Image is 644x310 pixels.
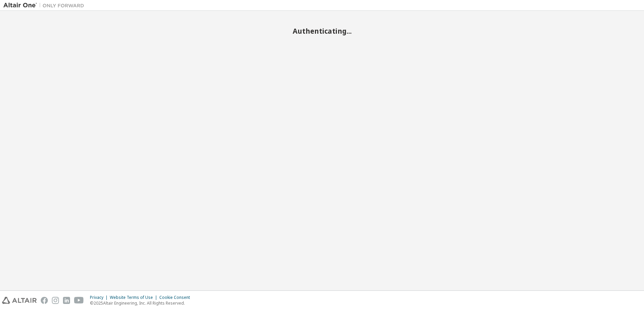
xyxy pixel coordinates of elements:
[159,295,194,300] div: Cookie Consent
[41,297,48,304] img: facebook.svg
[52,297,59,304] img: instagram.svg
[3,27,641,35] h2: Authenticating...
[90,300,194,306] p: © 2025 Altair Engineering, Inc. All Rights Reserved.
[90,295,110,300] div: Privacy
[3,2,88,9] img: Altair One
[74,297,84,304] img: youtube.svg
[63,297,70,304] img: linkedin.svg
[110,295,159,300] div: Website Terms of Use
[2,297,37,304] img: altair_logo.svg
